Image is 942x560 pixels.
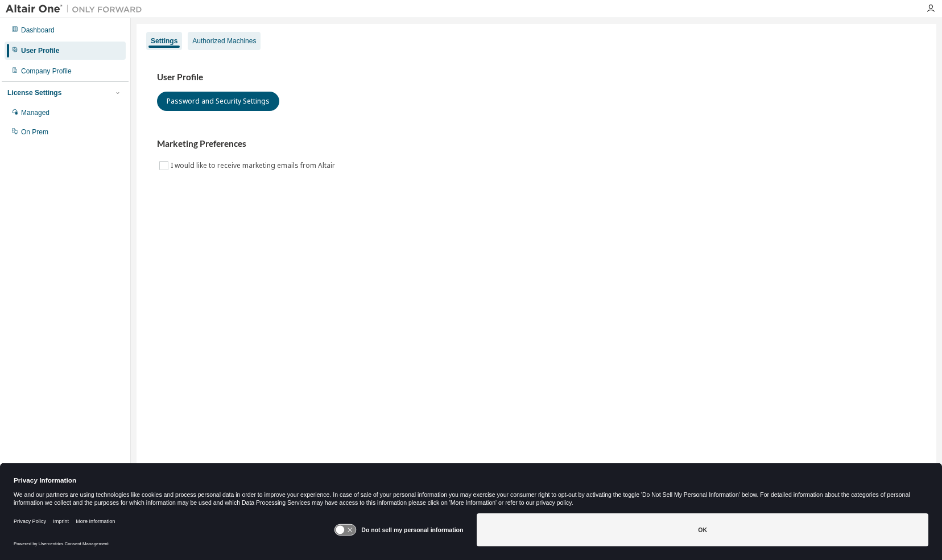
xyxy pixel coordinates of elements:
h3: Marketing Preferences [157,138,916,150]
button: Password and Security Settings [157,92,279,111]
div: Company Profile [21,67,72,76]
div: On Prem [21,127,48,137]
div: License Settings [7,88,61,97]
h3: User Profile [157,72,916,83]
img: Altair One [6,3,148,15]
div: Managed [21,108,49,117]
div: Settings [151,36,177,46]
label: I would like to receive marketing emails from Altair [171,159,337,172]
div: User Profile [21,46,59,55]
div: Authorized Machines [192,36,256,46]
div: Dashboard [21,26,55,35]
